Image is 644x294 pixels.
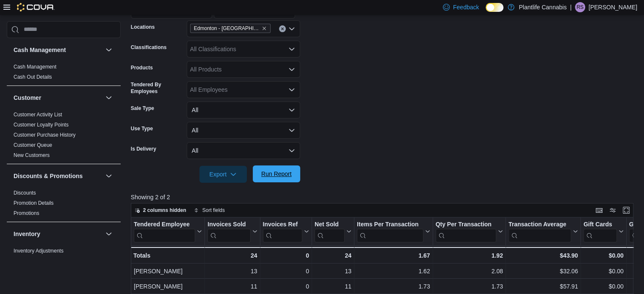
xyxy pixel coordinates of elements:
div: Transaction Average [509,220,571,228]
div: Items Per Transaction [357,220,423,228]
button: All [187,102,300,118]
div: 24 [207,250,257,261]
div: 11 [315,281,351,291]
button: Open list of options [288,86,295,93]
div: Qty Per Transaction [435,220,496,242]
span: Customer Queue [14,142,52,148]
span: Discounts [14,190,36,196]
div: Discounts & Promotions [7,188,121,222]
label: Use Type [131,125,153,132]
button: Run Report [253,165,300,182]
div: Gift Card Sales [583,220,617,242]
button: Discounts & Promotions [104,171,114,181]
div: $0.00 [583,266,624,276]
button: Open list of options [288,66,295,73]
div: Cash Management [7,62,121,85]
span: Feedback [453,3,479,11]
a: Customer Queue [14,142,52,148]
a: Promotions [14,210,39,216]
span: Customer Loyalty Points [14,121,69,128]
button: Discounts & Promotions [14,172,102,180]
div: 13 [315,266,351,276]
span: Inventory Adjustments [14,247,64,254]
p: Showing 2 of 2 [131,193,638,201]
label: Classifications [131,44,167,51]
span: New Customers [14,152,50,159]
a: Promotion Details [14,200,54,206]
button: Invoices Sold [207,220,257,242]
a: Customer Activity List [14,112,62,118]
div: $43.90 [509,250,578,261]
a: New Customers [14,152,50,158]
span: Customer Activity List [14,111,62,118]
div: $57.91 [509,281,578,291]
div: 1.73 [357,281,430,291]
button: Clear input [279,25,286,32]
a: Discounts [14,190,36,196]
p: [PERSON_NAME] [589,2,637,12]
p: | [570,2,572,12]
div: Items Per Transaction [357,220,423,242]
div: [PERSON_NAME] [134,266,202,276]
button: Enter fullscreen [621,205,631,215]
div: 1.67 [357,250,430,261]
span: Edmonton - [GEOGRAPHIC_DATA] [194,24,260,33]
button: Remove Edmonton - Winterburn from selection in this group [262,26,267,31]
span: Dark Mode [486,12,486,12]
div: [PERSON_NAME] [134,281,202,291]
span: Cash Management [14,63,56,70]
label: Tendered By Employees [131,81,183,95]
span: 2 columns hidden [143,207,186,214]
button: Open list of options [288,46,295,52]
label: Locations [131,24,155,30]
div: 11 [207,281,257,291]
div: Customer [7,110,121,164]
p: Plantlife Cannabis [519,2,567,12]
button: Customer [14,93,102,102]
button: All [187,122,300,139]
div: 13 [207,266,257,276]
h3: Inventory [14,230,40,238]
button: Cash Management [14,46,102,54]
div: $0.00 [583,250,624,261]
button: Keyboard shortcuts [594,205,604,215]
button: 2 columns hidden [131,205,190,215]
span: Edmonton - Winterburn [190,24,271,33]
button: Open list of options [288,25,295,32]
span: Promotions [14,210,39,217]
button: Qty Per Transaction [435,220,503,242]
div: Transaction Average [509,220,571,242]
span: Cash Out Details [14,74,52,80]
div: 2.08 [435,266,503,276]
div: Totals [133,250,202,261]
a: Cash Management [14,64,56,70]
button: Tendered Employee [134,220,202,242]
input: Dark Mode [486,3,503,12]
div: 1.92 [435,250,503,261]
span: Inventory by Product Historical [14,258,83,264]
div: 0 [263,266,309,276]
h3: Customer [14,93,41,102]
span: Promotion Details [14,200,54,206]
a: Inventory Adjustments [14,248,64,254]
div: Invoices Sold [207,220,250,242]
div: Tendered Employee [134,220,195,228]
button: Net Sold [315,220,351,242]
img: Cova [17,3,55,11]
label: Products [131,64,153,71]
div: Invoices Sold [207,220,250,228]
button: Customer [104,93,114,103]
label: Sale Type [131,105,154,112]
a: Customer Loyalty Points [14,122,69,128]
label: Is Delivery [131,146,156,152]
button: Inventory [14,230,102,238]
h3: Cash Management [14,46,66,54]
span: RS [577,2,584,12]
div: Net Sold [315,220,345,228]
div: Gift Cards [583,220,617,228]
div: 1.62 [357,266,430,276]
button: Invoices Ref [263,220,309,242]
div: Invoices Ref [263,220,302,242]
div: 1.73 [435,281,503,291]
div: Rob Schilling [575,2,585,12]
